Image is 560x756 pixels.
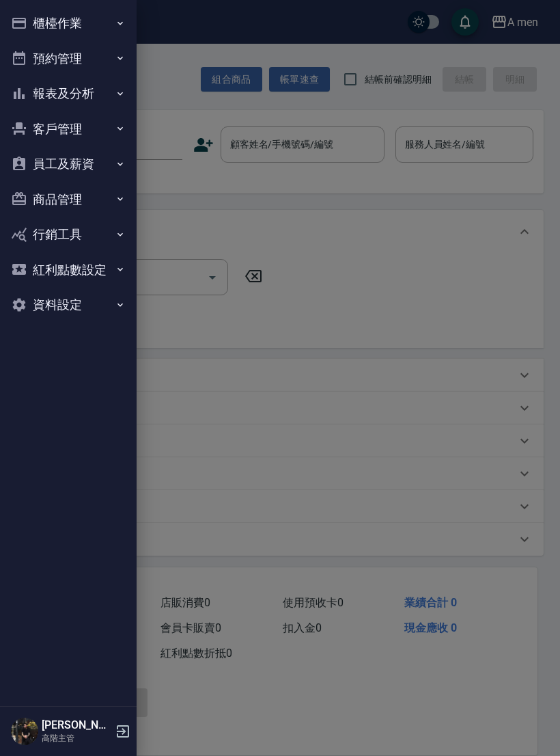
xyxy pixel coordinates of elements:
[5,146,131,182] button: 員工及薪資
[5,76,131,111] button: 報表及分析
[42,732,111,744] p: 高階主管
[11,718,38,745] img: Person
[5,5,131,41] button: 櫃檯作業
[5,252,131,288] button: 紅利點數設定
[5,41,131,77] button: 預約管理
[5,287,131,323] button: 資料設定
[5,217,131,252] button: 行銷工具
[5,111,131,147] button: 客戶管理
[5,182,131,217] button: 商品管理
[42,718,111,732] h5: [PERSON_NAME]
